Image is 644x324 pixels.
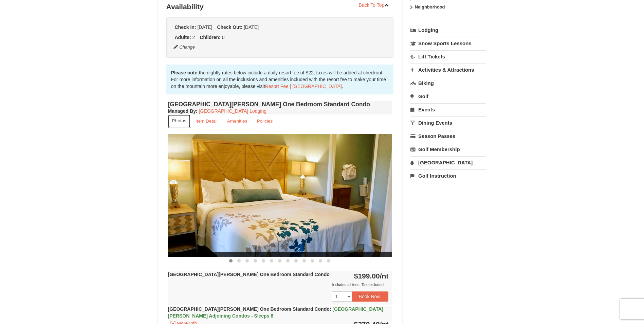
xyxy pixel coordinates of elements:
[168,306,383,319] strong: [GEOGRAPHIC_DATA][PERSON_NAME] One Bedroom Standard Condo
[410,103,486,116] a: Events
[410,77,486,89] a: Biking
[410,90,486,103] a: Golf
[199,108,266,114] a: [GEOGRAPHIC_DATA] Lodging
[222,35,225,40] span: 0
[265,84,342,89] a: Resort Fee | [GEOGRAPHIC_DATA]
[166,65,394,94] div: the nightly rates below include a daily resort fee of $22, taxes will be added at checkout. For m...
[410,64,486,76] a: Activities & Attractions
[168,134,392,257] img: 18876286-121-55434444.jpg
[410,169,486,182] a: Golf Instruction
[330,306,331,312] span: :
[168,108,196,114] span: Managed By
[168,272,330,277] strong: [GEOGRAPHIC_DATA][PERSON_NAME] One Bedroom Standard Condo
[410,156,486,169] a: [GEOGRAPHIC_DATA]
[352,291,389,302] button: Book Now!
[168,108,198,114] strong: :
[415,4,445,10] strong: Neighborhood
[168,101,392,108] h4: [GEOGRAPHIC_DATA][PERSON_NAME] One Bedroom Standard Condo
[191,114,222,128] a: Item Detail
[197,24,212,30] span: [DATE]
[172,118,186,123] small: Photos
[257,119,273,124] small: Policies
[410,37,486,50] a: Snow Sports Lessons
[354,272,389,280] strong: $199.00
[227,119,247,124] small: Amenities
[217,24,242,30] strong: Check Out:
[175,35,191,40] strong: Adults:
[196,119,218,124] small: Item Detail
[410,116,486,129] a: Dining Events
[168,114,190,128] a: Photos
[200,35,220,40] strong: Children:
[380,272,389,280] span: /nt
[410,143,486,156] a: Golf Membership
[410,50,486,63] a: Lift Tickets
[252,114,277,128] a: Policies
[192,35,195,40] span: 2
[171,70,199,75] strong: Please note:
[244,24,259,30] span: [DATE]
[223,114,252,128] a: Amenities
[410,24,486,36] a: Lodging
[410,130,486,142] a: Season Passes
[173,43,196,51] button: Change
[168,281,389,288] div: Includes all fees. Tax excluded.
[175,24,196,30] strong: Check In:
